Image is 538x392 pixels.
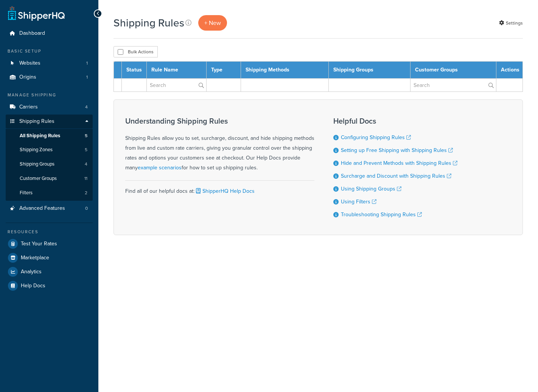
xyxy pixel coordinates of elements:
th: Customer Groups [410,62,496,79]
li: Shipping Groups [6,157,93,171]
li: Shipping Rules [6,115,93,201]
li: All Shipping Rules [6,129,93,143]
span: Advanced Features [19,205,65,212]
a: Marketplace [6,251,93,265]
span: Origins [19,74,36,81]
span: All Shipping Rules [20,133,60,139]
span: Dashboard [19,30,45,37]
a: Configuring Shipping Rules [341,133,411,141]
a: Origins 1 [6,70,93,84]
li: Origins [6,70,93,84]
a: Troubleshooting Shipping Rules [341,211,422,218]
th: Type [207,62,241,79]
li: Websites [6,56,93,70]
a: Shipping Zones 5 [6,143,93,157]
div: Shipping Rules allow you to set, surcharge, discount, and hide shipping methods from live and cus... [125,117,314,173]
a: Shipping Groups 4 [6,157,93,171]
a: Dashboard [6,26,93,40]
div: Manage Shipping [6,92,93,98]
li: Customer Groups [6,172,93,186]
button: Bulk Actions [114,46,158,57]
a: Help Docs [6,279,93,293]
a: Shipping Rules [6,115,93,129]
a: Carriers 4 [6,100,93,114]
span: 5 [85,147,87,153]
a: All Shipping Rules 5 [6,129,93,143]
span: Analytics [21,269,42,275]
input: Search [410,79,496,91]
h3: Helpful Docs [333,117,457,125]
a: Settings [499,18,523,28]
span: Shipping Zones [20,147,53,153]
span: 2 [85,190,87,196]
span: 0 [85,205,88,212]
a: Using Shipping Groups [341,185,401,193]
li: Advanced Features [6,201,93,215]
th: Shipping Methods [241,62,328,79]
a: Filters 2 [6,186,93,200]
a: Advanced Features 0 [6,201,93,215]
span: Websites [19,60,40,67]
li: Shipping Zones [6,143,93,157]
span: Marketplace [21,255,49,261]
th: Status [122,62,147,79]
h3: Understanding Shipping Rules [125,117,314,125]
span: Help Docs [21,283,45,289]
a: Analytics [6,265,93,279]
li: Carriers [6,100,93,114]
span: + New [204,19,221,27]
a: Hide and Prevent Methods with Shipping Rules [341,159,457,167]
a: ShipperHQ Home [8,6,65,21]
a: Setting up Free Shipping with Shipping Rules [341,146,453,154]
input: Search [147,79,206,91]
span: Test Your Rates [21,241,57,247]
a: example scenarios [138,164,182,172]
span: Shipping Rules [19,118,54,125]
th: Shipping Groups [328,62,410,79]
div: Resources [6,229,93,235]
a: + New [198,15,227,31]
a: ShipperHQ Help Docs [194,187,255,195]
span: Carriers [19,104,38,110]
div: Find all of our helpful docs at: [125,180,314,196]
span: 1 [86,74,88,81]
span: 5 [85,133,87,139]
th: Rule Name [147,62,207,79]
th: Actions [496,62,523,79]
span: 4 [85,161,87,167]
span: 1 [86,60,88,67]
span: Customer Groups [20,175,57,182]
a: Websites 1 [6,56,93,70]
span: Shipping Groups [20,161,54,167]
a: Surcharge and Discount with Shipping Rules [341,172,451,180]
div: Basic Setup [6,48,93,54]
li: Filters [6,186,93,200]
a: Test Your Rates [6,237,93,251]
span: Filters [20,190,33,196]
span: 4 [85,104,88,110]
h1: Shipping Rules [114,15,184,30]
span: 11 [84,175,87,182]
a: Using Filters [341,198,376,206]
a: Customer Groups 11 [6,172,93,186]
